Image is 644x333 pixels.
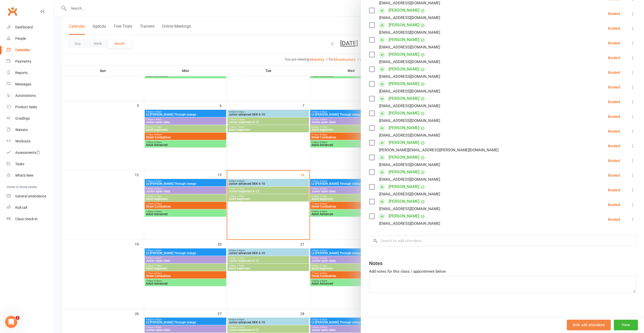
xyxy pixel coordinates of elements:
[15,217,38,221] div: Class check-in
[608,71,620,74] div: Booked
[608,203,620,207] div: Booked
[15,206,27,210] div: Roll call
[567,320,611,330] button: Bulk add attendees
[608,129,620,133] div: Booked
[608,188,620,192] div: Booked
[379,59,440,65] div: [EMAIL_ADDRESS][DOMAIN_NAME]
[389,168,419,176] a: [PERSON_NAME]
[608,174,620,177] div: Booked
[7,79,54,90] a: Messages
[379,117,440,124] div: [EMAIL_ADDRESS][DOMAIN_NAME]
[379,147,499,153] div: [PERSON_NAME][EMAIL_ADDRESS][PERSON_NAME][DOMAIN_NAME]
[7,44,54,56] a: Calendar
[379,161,440,168] div: [EMAIL_ADDRESS][DOMAIN_NAME]
[7,147,54,158] a: Assessments
[389,139,419,147] a: [PERSON_NAME]
[608,218,620,221] div: Booked
[389,50,419,59] a: [PERSON_NAME]
[7,124,54,136] a: Waivers
[389,183,419,191] a: [PERSON_NAME]
[15,25,33,29] div: Dashboard
[379,191,440,197] div: [EMAIL_ADDRESS][DOMAIN_NAME]
[608,100,620,104] div: Booked
[7,67,54,79] a: Reports
[389,21,419,29] a: [PERSON_NAME]
[7,158,54,170] a: Tasks
[7,33,54,44] a: People
[7,22,54,33] a: Dashboard
[379,206,440,212] div: [EMAIL_ADDRESS][DOMAIN_NAME]
[379,132,440,139] div: [EMAIL_ADDRESS][DOMAIN_NAME]
[379,103,440,109] div: [EMAIL_ADDRESS][DOMAIN_NAME]
[15,116,30,120] div: Gradings
[389,65,419,73] a: [PERSON_NAME]
[389,212,419,220] a: [PERSON_NAME]
[389,124,419,132] a: [PERSON_NAME]
[608,144,620,148] div: Booked
[389,6,419,14] a: [PERSON_NAME]
[7,56,54,67] a: Payments
[379,220,440,227] div: [EMAIL_ADDRESS][DOMAIN_NAME]
[15,162,24,166] div: Tasks
[7,101,54,113] a: Product Sales
[15,128,28,132] div: Waivers
[389,95,419,103] a: [PERSON_NAME]
[389,109,419,117] a: [PERSON_NAME]
[379,88,440,95] div: [EMAIL_ADDRESS][DOMAIN_NAME]
[369,260,383,267] div: Notes
[15,105,37,109] div: Product Sales
[389,36,419,44] a: [PERSON_NAME]
[7,113,54,124] a: Gradings
[15,82,31,86] div: Messages
[389,153,419,161] a: [PERSON_NAME]
[15,71,28,75] div: Reports
[15,173,34,177] div: What's New
[608,159,620,162] div: Booked
[608,56,620,60] div: Booked
[7,202,54,213] a: Roll call
[608,115,620,118] div: Booked
[608,41,620,45] div: Booked
[15,316,20,320] span: 2
[389,197,419,206] a: [PERSON_NAME]
[15,59,31,63] div: Payments
[608,27,620,30] div: Booked
[7,170,54,181] a: What's New
[15,48,30,52] div: Calendar
[6,5,19,18] a: Clubworx
[15,139,30,143] div: Workouts
[15,151,40,155] div: Assessments
[15,194,46,198] div: General attendance
[369,235,636,246] input: Search to add attendees
[15,36,26,41] div: People
[379,44,440,50] div: [EMAIL_ADDRESS][DOMAIN_NAME]
[7,136,54,147] a: Workouts
[15,94,36,98] div: Automations
[379,29,440,36] div: [EMAIL_ADDRESS][DOMAIN_NAME]
[7,191,54,202] a: General attendance kiosk mode
[389,80,419,88] a: [PERSON_NAME]
[7,213,54,225] a: Class kiosk mode
[379,73,440,80] div: [EMAIL_ADDRESS][DOMAIN_NAME]
[379,176,440,183] div: [EMAIL_ADDRESS][DOMAIN_NAME]
[5,316,17,328] iframe: Intercom live chat
[369,268,636,274] div: Add notes for this class / appointment below
[608,12,620,15] div: Booked
[7,90,54,101] a: Automations
[379,14,440,21] div: [EMAIL_ADDRESS][DOMAIN_NAME]
[608,85,620,89] div: Booked
[614,320,638,330] button: View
